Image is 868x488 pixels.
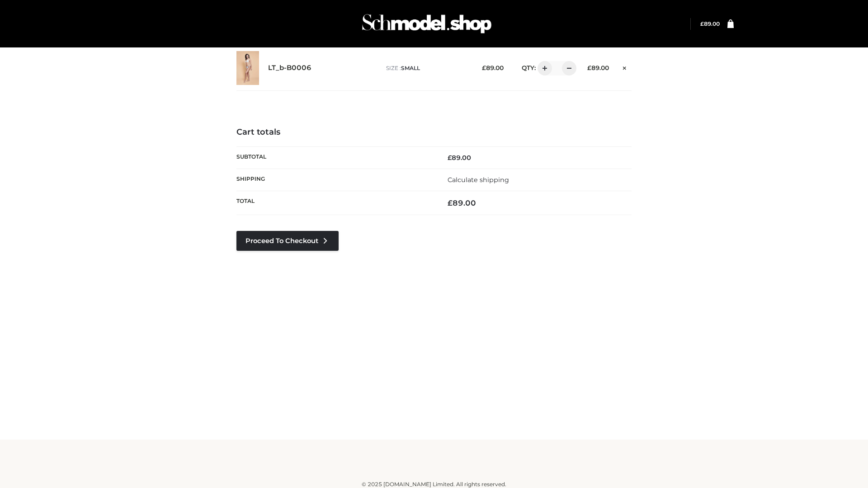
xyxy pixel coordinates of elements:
a: £89.00 [700,20,720,27]
h4: Cart totals [236,127,632,137]
a: Calculate shipping [448,176,509,184]
a: LT_b-B0006 [268,64,311,72]
span: £ [587,64,591,71]
bdi: 89.00 [482,64,504,71]
th: Subtotal [236,146,434,169]
p: size : [386,64,468,72]
bdi: 89.00 [587,64,609,71]
div: QTY: [513,61,573,75]
a: Remove this item [618,61,632,73]
a: Proceed to Checkout [236,231,339,251]
bdi: 89.00 [448,198,476,207]
span: £ [448,198,453,207]
bdi: 89.00 [448,154,471,162]
span: £ [482,64,486,71]
img: LT_b-B0006 - SMALL [236,51,259,85]
span: £ [700,20,704,27]
th: Shipping [236,169,434,191]
span: SMALL [401,65,420,71]
bdi: 89.00 [700,20,720,27]
img: Schmodel Admin 964 [359,6,495,42]
th: Total [236,191,434,215]
span: £ [448,154,452,162]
